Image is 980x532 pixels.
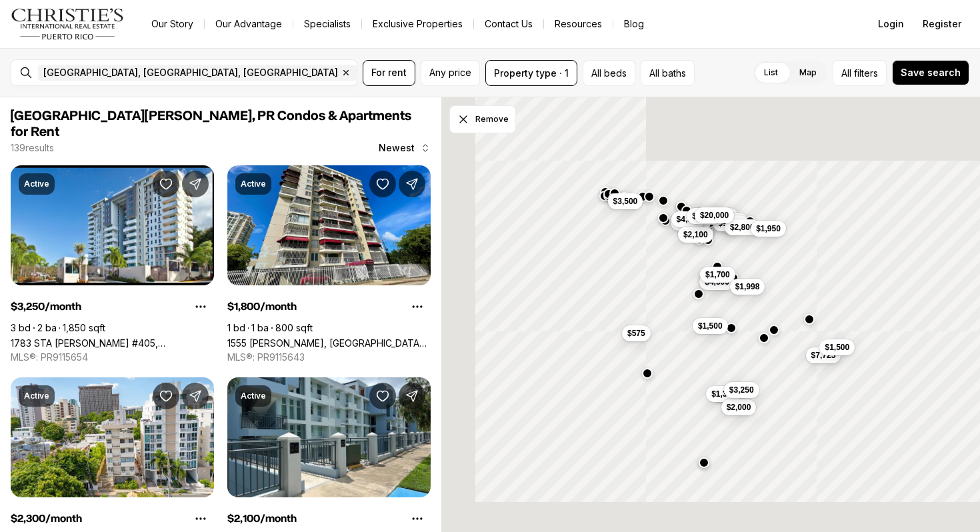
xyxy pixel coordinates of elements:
[627,328,645,339] span: $575
[11,8,125,40] img: logo
[293,15,361,33] a: Specialists
[671,214,710,230] button: $13,250
[141,15,204,33] a: Our Story
[671,211,706,227] button: $4,500
[544,15,613,33] a: Resources
[892,60,969,85] button: Save search
[404,293,431,320] button: Property options
[705,269,730,280] span: $1,700
[725,219,760,235] button: $2,800
[362,15,473,33] a: Exclusive Properties
[369,383,396,409] button: Save Property: PR-844, Km 4.1 COND. ALTURAS DE BORINQUEN #2603
[691,208,726,224] button: $2,400
[371,67,407,78] span: For rent
[751,220,786,236] button: $1,950
[735,281,759,291] span: $1,998
[622,325,651,341] button: $575
[404,505,431,532] button: Property options
[241,179,266,189] p: Active
[700,267,735,283] button: $1,700
[676,213,701,224] span: $4,500
[695,207,734,223] button: $20,000
[11,109,411,139] span: [GEOGRAPHIC_DATA][PERSON_NAME], PR Condos & Apartments for Rent
[700,210,729,221] span: $20,000
[729,384,754,395] span: $3,250
[227,337,431,349] a: 1555 MARTIN TRAVIESO, SAN JUAN PR, 00909
[449,105,516,133] button: Dismiss drawing
[721,399,756,415] button: $2,000
[182,383,209,409] button: Share Property
[613,196,637,207] span: $3,500
[379,143,415,153] span: Newest
[901,67,961,78] span: Save search
[399,171,425,197] button: Share Property
[153,383,179,409] button: Save Property: 1422 WILSONN AVENUE AVE #501
[753,61,789,85] label: List
[870,11,912,37] button: Login
[693,317,728,333] button: $1,500
[706,386,741,402] button: $1,350
[811,350,835,361] span: $7,725
[429,67,471,78] span: Any price
[678,227,713,243] button: $2,100
[676,217,705,227] span: $13,250
[363,60,415,86] button: For rent
[819,339,855,355] button: $1,500
[789,61,827,85] label: Map
[11,143,54,153] p: 139 results
[705,277,729,287] span: $4,500
[241,391,266,401] p: Active
[878,19,904,29] span: Login
[43,67,338,78] span: [GEOGRAPHIC_DATA], [GEOGRAPHIC_DATA], [GEOGRAPHIC_DATA]
[24,391,49,401] p: Active
[915,11,969,37] button: Register
[474,15,543,33] button: Contact Us
[421,60,480,86] button: Any price
[613,15,655,33] a: Blog
[485,60,577,86] button: Property type · 1
[841,66,851,80] span: All
[726,401,751,412] span: $2,000
[182,171,209,197] button: Share Property
[641,60,695,86] button: All baths
[854,66,878,80] span: filters
[756,223,781,233] span: $1,950
[825,342,849,353] span: $1,500
[718,218,743,229] span: $9,950
[692,211,717,221] span: $2,400
[730,221,755,232] span: $2,800
[698,320,723,331] span: $1,500
[583,60,635,86] button: All beds
[699,274,735,290] button: $4,500
[369,171,396,197] button: Save Property: 1555 MARTIN TRAVIESO
[24,179,49,189] p: Active
[205,15,293,33] a: Our Advantage
[923,19,961,29] span: Register
[711,389,736,399] span: $1,350
[11,337,214,349] a: 1783 STA ÁGUEDA #405, SAN JUAN PR, 00926
[187,293,214,320] button: Property options
[833,60,887,86] button: Allfilters
[153,171,179,197] button: Save Property: 1783 STA ÁGUEDA #405
[729,278,765,294] button: $1,998
[805,347,841,363] button: $7,725
[724,381,759,397] button: $3,250
[399,383,425,409] button: Share Property
[187,505,214,532] button: Property options
[371,135,439,161] button: Newest
[607,193,643,209] button: $3,500
[687,208,722,224] button: $2,400
[683,229,708,240] span: $2,100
